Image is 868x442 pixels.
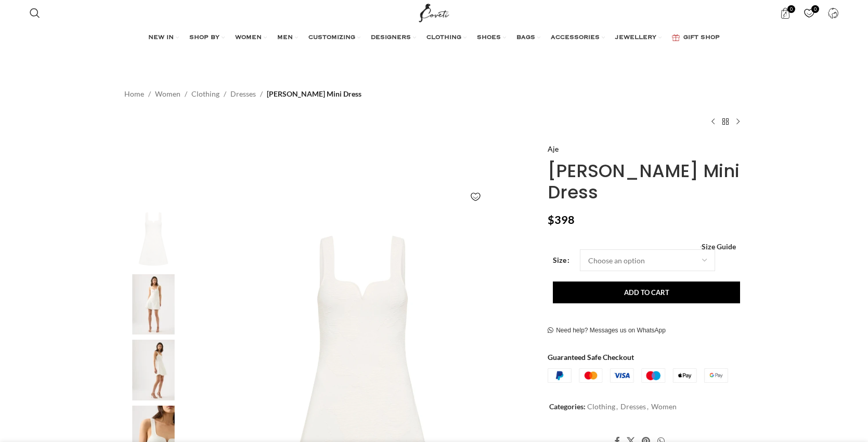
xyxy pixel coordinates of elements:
[651,402,677,411] a: Women
[477,34,501,42] span: SHOES
[230,88,256,100] a: Dresses
[124,88,361,100] nav: Breadcrumb
[798,3,820,23] div: My Wishlist
[811,5,819,13] span: 0
[548,353,634,361] strong: Guaranteed Safe Checkout
[235,34,262,42] span: WOMEN
[548,213,554,226] span: $
[647,401,649,412] span: ,
[148,34,174,42] span: NEW IN
[122,274,185,335] img: aje dress
[787,5,795,13] span: 0
[548,160,744,203] h1: [PERSON_NAME] Mini Dress
[551,28,605,48] a: ACCESSORIES
[371,28,416,48] a: DESIGNERS
[548,327,666,335] a: Need help? Messages us on WhatsApp
[798,3,820,23] a: 0
[553,282,740,303] button: Add to cart
[553,255,569,266] label: Size
[189,34,219,42] span: SHOP BY
[308,28,360,48] a: CUSTOMIZING
[426,34,461,42] span: CLOTHING
[371,34,411,42] span: DESIGNERS
[774,3,796,23] a: 0
[516,34,535,42] span: BAGS
[235,28,267,48] a: WOMEN
[148,28,179,48] a: NEW IN
[548,143,559,155] a: Aje
[124,88,144,100] a: Home
[615,28,662,48] a: JEWELLERY
[24,3,45,23] a: Search
[277,28,298,48] a: MEN
[277,34,293,42] span: MEN
[122,208,185,269] img: Aje Ivory dress
[587,402,615,411] a: Clothing
[267,88,361,100] span: [PERSON_NAME] Mini Dress
[191,88,219,100] a: Clothing
[548,368,728,383] img: guaranteed-safe-checkout-bordered.j
[189,28,225,48] a: SHOP BY
[122,340,185,400] img: aje dresses
[417,8,451,17] a: Site logo
[426,28,467,48] a: CLOTHING
[620,402,646,411] a: Dresses
[672,34,680,41] img: GiftBag
[683,34,720,42] span: GIFT SHOP
[707,115,719,128] a: Previous product
[516,28,540,48] a: BAGS
[477,28,506,48] a: SHOES
[155,88,180,100] a: Women
[732,115,744,128] a: Next product
[551,34,600,42] span: ACCESSORIES
[24,28,844,48] div: Main navigation
[672,28,720,48] a: GIFT SHOP
[616,401,618,412] span: ,
[549,402,586,411] span: Categories:
[615,34,656,42] span: JEWELLERY
[548,213,575,226] bdi: 398
[308,34,355,42] span: CUSTOMIZING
